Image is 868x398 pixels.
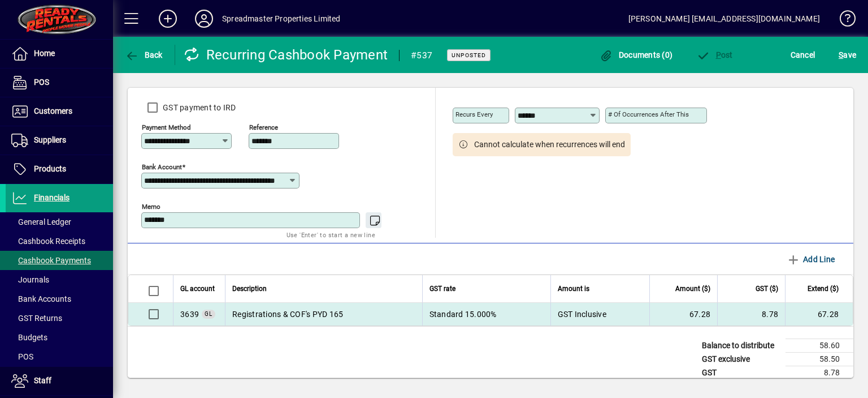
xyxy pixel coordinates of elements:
label: GST payment to IRD [160,102,236,113]
span: Add Line [787,250,835,268]
span: P [716,50,721,59]
span: S [839,50,843,59]
span: GL [205,311,212,317]
span: Cannot calculate when recurrences will end [474,139,625,151]
a: Staff [6,367,113,395]
span: POS [34,78,49,87]
button: Add [150,8,186,29]
span: Suppliers [34,135,66,144]
span: Staff [34,376,51,385]
span: Back [125,50,163,59]
a: Journals [6,270,113,289]
a: Customers [6,97,113,126]
td: 58.50 [785,353,853,366]
a: General Ledger [6,212,113,232]
span: General Ledger [11,217,71,226]
mat-label: Memo [142,203,160,211]
span: Amount ($) [675,283,710,295]
td: Standard 15.000% [422,303,550,326]
button: Post [693,45,736,65]
button: Add Line [782,249,840,269]
div: Spreadmaster Properties Limited [222,10,340,28]
mat-label: # of occurrences after this [608,110,689,118]
mat-label: Recurs every [455,110,493,118]
span: GST rate [429,283,455,295]
mat-label: Payment method [142,123,191,131]
span: Budgets [11,333,47,342]
mat-label: Bank Account [142,163,182,171]
td: Balance to distribute [696,339,785,353]
span: Home [34,49,55,58]
button: Documents (0) [596,45,675,65]
a: POS [6,347,113,366]
span: Description [232,283,267,295]
span: ave [839,46,856,64]
span: Amount is [558,283,589,295]
span: Cashbook Payments [11,256,91,265]
a: Budgets [6,328,113,347]
span: GST Returns [11,314,62,323]
td: 67.28 [649,303,717,326]
div: [PERSON_NAME] [EMAIL_ADDRESS][DOMAIN_NAME] [628,10,820,28]
span: Cashbook Receipts [11,237,85,246]
span: Customers [34,106,72,115]
a: POS [6,69,113,97]
a: Cashbook Payments [6,251,113,270]
button: Profile [186,8,222,29]
a: Products [6,155,113,183]
span: Extend ($) [808,283,839,295]
div: #537 [411,46,432,65]
td: Registrations & COF's PYD 165 [225,303,422,326]
mat-hint: Use 'Enter' to start a new line [287,228,375,241]
button: Save [836,45,859,65]
span: GL account [180,283,215,295]
span: Unposted [452,52,486,59]
span: Registrations & COF's [180,309,199,320]
button: Cancel [788,45,818,65]
a: Home [6,40,113,68]
button: Back [122,45,166,65]
span: Bank Accounts [11,294,71,303]
td: GST Inclusive [550,303,649,326]
a: Suppliers [6,126,113,155]
span: GST ($) [756,283,778,295]
app-page-header-button: Back [113,45,175,65]
a: Cashbook Receipts [6,232,113,251]
td: GST [696,366,785,380]
td: 8.78 [785,366,853,380]
span: Products [34,164,66,173]
span: ost [696,50,733,59]
span: POS [11,352,33,361]
span: Cancel [791,46,815,64]
td: 58.60 [785,339,853,353]
span: Documents (0) [599,50,672,59]
span: Financials [34,193,70,202]
a: GST Returns [6,309,113,328]
td: 8.78 [717,303,785,326]
div: Recurring Cashbook Payment [184,46,388,64]
td: 67.28 [785,303,853,326]
td: GST exclusive [696,353,785,366]
span: Journals [11,275,49,284]
mat-label: Reference [249,123,278,131]
a: Bank Accounts [6,289,113,309]
a: Knowledge Base [831,2,854,39]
